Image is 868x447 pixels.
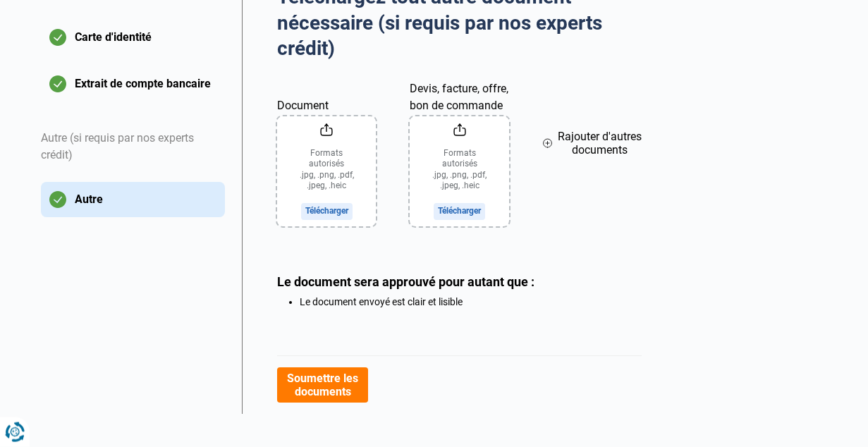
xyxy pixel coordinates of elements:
div: Le document sera approuvé pour autant que : [277,274,642,289]
div: Autre (si requis par nos experts crédit) [41,113,225,182]
label: Document [277,79,376,114]
label: Devis, facture, offre, bon de commande [410,79,508,114]
span: Rajouter d'autres documents [558,130,642,157]
button: Rajouter d'autres documents [543,79,642,208]
li: Le document envoyé est clair et lisible [300,296,642,307]
button: Carte d'identité [41,20,225,55]
button: Extrait de compte bancaire [41,66,225,102]
button: Autre [41,182,225,217]
button: Soumettre les documents [277,367,368,403]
